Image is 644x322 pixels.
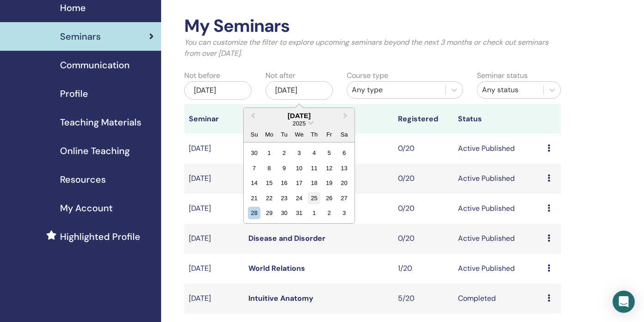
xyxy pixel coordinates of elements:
div: Choose Thursday, December 11th, 2025 [308,162,320,174]
td: [DATE] [184,134,244,164]
p: You can customize the filter to explore upcoming seminars beyond the next 3 months or check out s... [184,37,561,59]
div: [DATE] [244,112,355,119]
div: Tu [278,128,290,141]
div: Choose Sunday, December 28th, 2025 [248,207,260,219]
div: [DATE] [265,81,333,100]
div: Choose Monday, December 22nd, 2025 [263,192,276,204]
div: Th [308,128,320,141]
label: Not before [184,70,220,81]
label: Course type [347,70,388,81]
td: 0/20 [393,194,453,224]
span: Seminars [60,30,101,43]
td: Active Published [453,224,543,254]
label: Not after [265,70,295,81]
div: Open Intercom Messenger [613,291,635,313]
div: Choose Wednesday, December 3rd, 2025 [293,147,305,159]
div: Month December, 2025 [247,145,351,220]
div: Choose Saturday, December 20th, 2025 [338,177,350,189]
div: Choose Sunday, December 7th, 2025 [248,162,260,174]
th: Registered [393,104,453,134]
td: Active Published [453,134,543,164]
td: [DATE] [184,284,244,314]
td: Active Published [453,254,543,284]
td: 1/20 [393,254,453,284]
div: Choose Wednesday, December 24th, 2025 [293,192,305,204]
div: Choose Tuesday, December 9th, 2025 [278,162,290,174]
div: Choose Thursday, December 18th, 2025 [308,177,320,189]
div: Choose Friday, December 5th, 2025 [323,147,335,159]
div: Choose Wednesday, December 17th, 2025 [293,177,305,189]
div: Choose Wednesday, December 31st, 2025 [293,207,305,219]
td: Active Published [453,194,543,224]
td: [DATE] [184,224,244,254]
td: [DATE] [184,164,244,194]
div: Any type [352,84,441,95]
span: Communication [60,58,130,72]
span: Profile [60,87,88,101]
div: Mo [263,128,276,141]
span: My Account [60,201,113,215]
div: Choose Monday, December 29th, 2025 [263,207,276,219]
div: Choose Saturday, December 27th, 2025 [338,192,350,204]
div: Choose Sunday, November 30th, 2025 [248,147,260,159]
td: 0/20 [393,224,453,254]
div: Any status [482,84,539,95]
div: Su [248,128,260,141]
td: 0/20 [393,134,453,164]
span: Home [60,1,86,15]
div: Choose Saturday, December 6th, 2025 [338,147,350,159]
span: 2025 [293,120,306,127]
div: Fr [323,128,335,141]
h2: My Seminars [184,16,561,37]
div: Choose Friday, December 12th, 2025 [323,162,335,174]
div: Choose Thursday, December 4th, 2025 [308,147,320,159]
div: Choose Monday, December 15th, 2025 [263,177,276,189]
span: Highlighted Profile [60,230,140,244]
div: Choose Sunday, December 21st, 2025 [248,192,260,204]
a: World Relations [248,263,305,273]
td: [DATE] [184,254,244,284]
button: Next Month [339,109,354,124]
div: Choose Thursday, December 25th, 2025 [308,192,320,204]
td: 5/20 [393,284,453,314]
div: Choose Friday, December 26th, 2025 [323,192,335,204]
td: Active Published [453,164,543,194]
div: Choose Sunday, December 14th, 2025 [248,177,260,189]
td: 0/20 [393,164,453,194]
button: Previous Month [245,109,259,124]
a: Disease and Disorder [248,233,325,243]
div: Choose Tuesday, December 23rd, 2025 [278,192,290,204]
a: Intuitive Anatomy [248,293,313,303]
div: Choose Tuesday, December 30th, 2025 [278,207,290,219]
div: Choose Date [243,107,355,224]
div: Choose Tuesday, December 2nd, 2025 [278,147,290,159]
span: Online Teaching [60,144,130,158]
div: We [293,128,305,141]
span: Teaching Materials [60,115,141,129]
div: [DATE] [184,81,252,100]
div: Choose Friday, January 2nd, 2026 [323,207,335,219]
div: Choose Monday, December 1st, 2025 [263,147,276,159]
div: Choose Monday, December 8th, 2025 [263,162,276,174]
span: Resources [60,173,106,186]
div: Sa [338,128,350,141]
th: Status [453,104,543,134]
th: Seminar [184,104,244,134]
td: Completed [453,284,543,314]
div: Choose Wednesday, December 10th, 2025 [293,162,305,174]
div: Choose Tuesday, December 16th, 2025 [278,177,290,189]
div: Choose Thursday, January 1st, 2026 [308,207,320,219]
label: Seminar status [477,70,528,81]
div: Choose Friday, December 19th, 2025 [323,177,335,189]
td: [DATE] [184,194,244,224]
div: Choose Saturday, January 3rd, 2026 [338,207,350,219]
div: Choose Saturday, December 13th, 2025 [338,162,350,174]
